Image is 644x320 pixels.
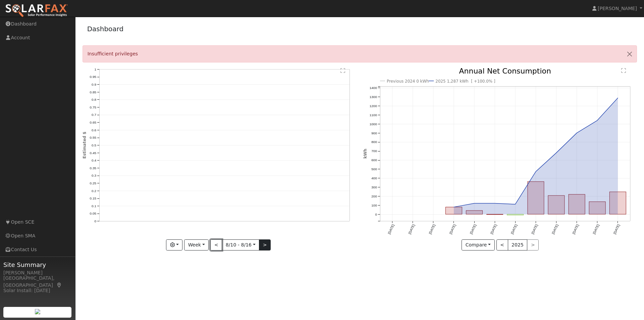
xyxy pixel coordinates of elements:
[92,128,96,132] text: 0.6
[459,67,551,75] text: Annual Net Consumption
[90,181,96,185] text: 0.25
[92,82,96,86] text: 0.9
[222,239,259,251] button: 8/10 - 8/16
[531,224,539,235] text: [DATE]
[473,202,476,204] circle: onclick=""
[82,131,87,158] text: Estimated $
[387,224,395,235] text: [DATE]
[449,224,457,235] text: [DATE]
[452,206,455,209] circle: onclick=""
[184,239,209,251] button: Week
[535,170,537,173] circle: onclick=""
[371,131,377,135] text: 900
[370,95,377,99] text: 1300
[569,194,585,214] rect: onclick=""
[92,113,96,117] text: 0.7
[371,194,377,198] text: 200
[551,224,559,235] text: [DATE]
[623,46,637,62] button: Close
[613,224,621,235] text: [DATE]
[56,282,62,288] a: Map
[371,140,377,144] text: 800
[592,224,600,235] text: [DATE]
[446,207,462,214] rect: onclick=""
[340,68,345,73] text: 
[508,239,528,251] button: 2025
[371,185,377,189] text: 300
[3,269,72,276] div: [PERSON_NAME]
[92,174,96,177] text: 0.3
[90,212,96,215] text: 0.05
[370,122,377,126] text: 1000
[596,119,599,122] circle: onclick=""
[92,204,96,208] text: 0.1
[494,202,496,204] circle: onclick=""
[548,195,565,214] rect: onclick=""
[3,287,72,294] div: Solar Install: [DATE]
[90,75,96,79] text: 0.95
[3,275,72,289] div: [GEOGRAPHIC_DATA], [GEOGRAPHIC_DATA]
[259,239,271,251] button: >
[462,239,495,251] button: Compare
[436,79,495,84] text: 2025 1,287 kWh [ +100.0% ]
[90,136,96,139] text: 0.55
[363,148,368,158] text: kWh
[408,224,416,235] text: [DATE]
[490,224,497,235] text: [DATE]
[94,67,96,71] text: 1
[210,239,222,251] button: <
[90,196,96,200] text: 0.15
[589,202,606,214] rect: onclick=""
[371,149,377,153] text: 700
[387,79,429,84] text: Previous 2024 0 kWh
[487,214,503,215] rect: onclick=""
[87,25,124,33] a: Dashboard
[496,239,508,251] button: <
[5,4,68,18] img: SolarFax
[3,260,72,269] span: Site Summary
[370,86,377,90] text: 1400
[371,167,377,171] text: 500
[469,224,477,235] text: [DATE]
[375,213,377,216] text: 0
[371,176,377,180] text: 400
[90,121,96,124] text: 0.65
[511,224,518,235] text: [DATE]
[617,96,620,99] circle: onclick=""
[371,203,377,207] text: 100
[370,113,377,117] text: 1100
[90,151,96,154] text: 0.45
[370,104,377,107] text: 1200
[371,158,377,162] text: 600
[90,166,96,170] text: 0.35
[610,192,626,214] rect: onclick=""
[466,211,483,214] rect: onclick=""
[428,224,436,235] text: [DATE]
[555,151,558,154] circle: onclick=""
[92,158,96,162] text: 0.4
[598,6,637,11] span: [PERSON_NAME]
[83,45,637,62] div: Insufficient privileges
[507,214,524,215] rect: onclick=""
[576,132,578,134] circle: onclick=""
[90,105,96,109] text: 0.75
[35,309,40,314] img: retrieve
[92,98,96,101] text: 0.8
[514,203,517,205] circle: onclick=""
[528,182,544,214] rect: onclick=""
[92,189,96,192] text: 0.2
[572,224,580,235] text: [DATE]
[92,143,96,147] text: 0.5
[621,68,626,73] text: 
[94,219,96,223] text: 0
[90,90,96,94] text: 0.85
